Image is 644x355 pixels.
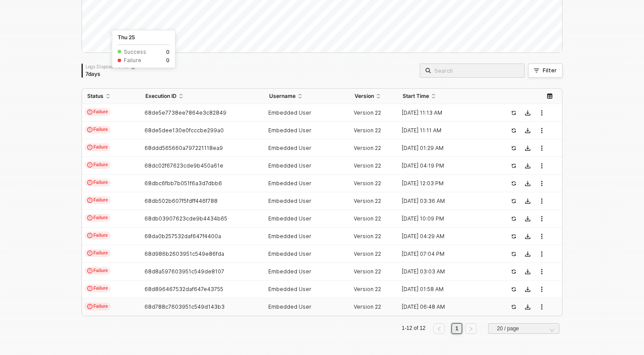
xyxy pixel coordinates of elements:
li: 1 [452,323,462,334]
span: Version 22 [354,215,381,222]
div: [DATE] 01:58 AM [397,286,493,293]
li: 1-12 of 12 [400,323,427,334]
span: icon-success-page [511,110,516,116]
span: icon-success-page [511,216,516,221]
span: Version 22 [354,145,381,151]
span: Version [355,93,374,100]
span: Failure [85,196,111,204]
th: Username [264,89,350,104]
span: Failure [85,214,111,222]
span: icon-success-page [511,269,516,274]
span: icon-exclamation [87,109,93,115]
div: [DATE] 01:29 AM [397,145,493,152]
th: Status [82,89,140,104]
span: 68de5dee130e0fcccbe299a0 [144,127,224,134]
span: icon-exclamation [87,162,93,168]
span: Embedded User [268,215,311,222]
span: icon-download [525,269,530,274]
button: Filter [528,64,563,78]
span: icon-exclamation [87,233,93,238]
span: Version 22 [354,233,381,239]
span: icon-success-page [511,163,516,168]
span: Failure [85,179,111,187]
span: icon-download [525,128,530,133]
span: Embedded User [268,286,311,292]
span: Failure [85,108,111,116]
input: Search [434,66,519,75]
button: right [465,323,477,334]
span: Embedded User [268,268,311,275]
div: [DATE] 03:03 AM [397,268,493,275]
span: icon-success-page [511,287,516,292]
span: icon-exclamation [87,304,93,309]
span: 68ddd565660a797221118ea9 [144,145,223,151]
div: 7 days [85,71,136,78]
span: Embedded User [268,180,311,187]
span: Username [269,93,296,100]
input: Page Size [493,324,554,333]
th: Start Time [397,89,500,104]
span: icon-exclamation [87,198,93,203]
span: Embedded User [268,145,311,151]
span: icon-download [525,146,530,151]
span: Embedded User [268,233,311,239]
span: icon-success-page [511,128,516,133]
span: Version 22 [354,198,381,204]
span: icon-download [525,234,530,239]
span: icon-table [547,93,552,99]
span: icon-download [525,198,530,204]
a: 1 [453,324,461,333]
span: Start Time [403,93,429,100]
span: Status [87,93,104,100]
span: 68dc02f67623cde9b450a61e [144,162,223,169]
span: icon-success-page [511,146,516,151]
span: Execution ID [145,93,177,100]
span: 68d788c7603951c549d143b3 [144,303,225,310]
li: Next Page [464,323,478,334]
span: 68dbc6fbb7b051f6a3d7dbb6 [144,180,222,187]
span: icon-download [525,110,530,116]
span: Version 22 [354,162,381,169]
span: icon-download [525,251,530,257]
span: icon-exclamation [87,180,93,185]
span: Embedded User [268,127,311,134]
span: icon-exclamation [87,286,93,291]
span: Failure [85,232,111,239]
span: 68db502b607f5fdff446f788 [144,198,218,204]
span: left [437,326,442,332]
div: [DATE] 12:03 PM [397,180,493,187]
div: [DATE] 06:48 AM [397,303,493,310]
span: Version 22 [354,109,381,116]
span: Failure [85,303,111,310]
th: Version [349,89,397,104]
span: icon-download [525,181,530,186]
span: icon-download [525,304,530,310]
span: Version 22 [354,303,381,310]
span: icon-success-page [511,181,516,186]
span: Failure [85,267,111,275]
span: Version 22 [354,180,381,187]
span: icon-exclamation [87,250,93,256]
span: Embedded User [268,162,311,169]
li: Previous Page [432,323,446,334]
div: [DATE] 03:36 AM [397,198,493,205]
div: [DATE] 11:11 AM [397,127,493,134]
span: icon-success-page [511,251,516,257]
div: Page Size [488,323,559,337]
span: icon-success-page [511,198,516,204]
span: icon-exclamation [87,145,93,150]
span: 68d8a597603951c549de8107 [144,268,224,275]
span: 68d986b2603951c549e86fda [144,250,224,257]
span: icon-exclamation [87,215,93,220]
button: left [433,323,445,334]
span: icon-download [525,216,530,221]
span: 68db03907623cde9b4434b65 [144,215,227,222]
span: Failure [85,284,111,292]
div: [DATE] 04:29 AM [397,233,493,240]
span: Failure [85,126,111,134]
span: icon-exclamation [87,268,93,273]
div: [DATE] 04:19 PM [397,162,493,169]
span: Version 22 [354,268,381,275]
span: icon-exclamation [87,127,93,132]
span: icon-download [525,163,530,168]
